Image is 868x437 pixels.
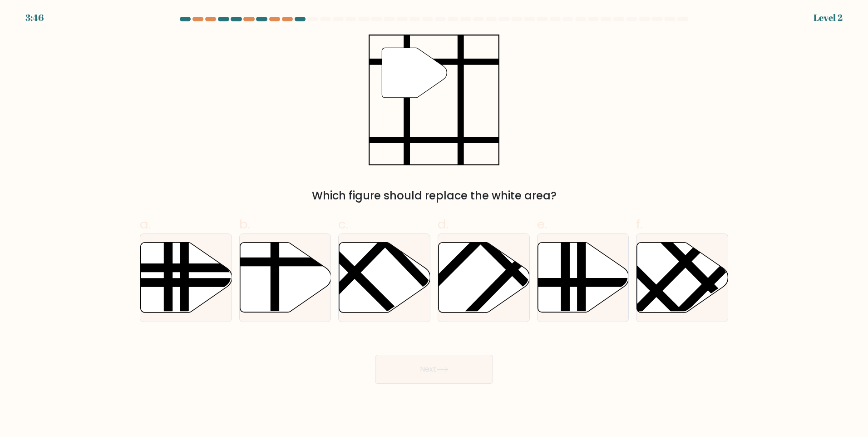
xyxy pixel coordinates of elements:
[636,215,642,233] span: f.
[382,48,447,98] g: "
[338,215,348,233] span: c.
[438,215,449,233] span: d.
[145,188,723,204] div: Which figure should replace the white area?
[375,355,493,384] button: Next
[537,215,547,233] span: e.
[814,11,843,25] div: Level 2
[25,11,44,25] div: 3:46
[140,215,151,233] span: a.
[239,215,250,233] span: b.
